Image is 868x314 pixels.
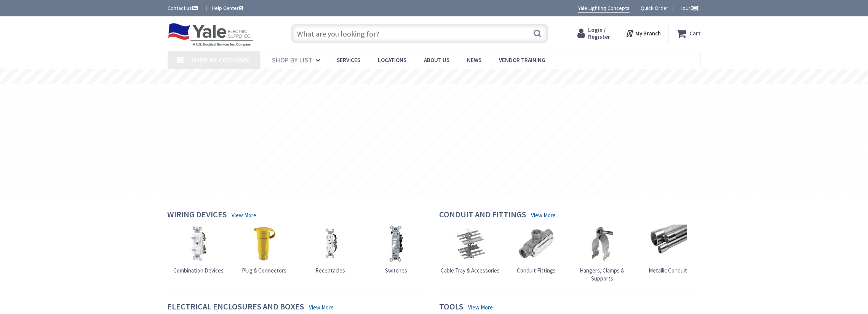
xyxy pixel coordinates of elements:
[167,302,304,313] h4: Electrical Enclosures and Boxes
[649,267,687,274] span: Metallic Conduit
[441,267,500,274] span: Cable Tray & Accessories
[531,211,556,219] a: View More
[625,27,661,40] div: My Branch
[451,225,489,263] img: Cable Tray & Accessories
[641,4,668,12] a: Quick Order
[676,27,701,40] a: Cart
[583,225,621,263] img: Hangers, Clamps & Supports
[167,210,227,221] h4: Wiring Devices
[377,225,415,263] img: Switches
[311,225,349,274] a: Receptacles Receptacles
[179,225,217,263] img: Combination Devices
[517,225,556,274] a: Conduit Fittings Conduit Fittings
[439,210,526,221] h4: Conduit and Fittings
[311,225,349,263] img: Receptacles
[679,4,699,11] span: Tour
[309,303,334,311] a: View More
[580,267,624,282] span: Hangers, Clamps & Supports
[577,27,610,40] a: Login / Register
[689,27,701,40] strong: Cart
[439,302,463,313] h4: Tools
[377,225,415,274] a: Switches Switches
[315,267,345,274] span: Receptacles
[232,211,256,219] a: View More
[291,24,548,43] input: What are you looking for?
[578,4,630,13] a: Yale Lighting Concepts
[168,23,254,46] img: Yale Electric Supply Co.
[499,56,545,64] span: Vendor Training
[272,56,313,64] span: Shop By List
[468,303,493,311] a: View More
[424,56,449,64] span: About Us
[467,56,481,64] span: News
[517,225,555,263] img: Conduit Fittings
[242,267,286,274] span: Plug & Connectors
[385,267,407,274] span: Switches
[242,225,286,274] a: Plug & Connectors Plug & Connectors
[588,26,610,40] span: Login / Register
[378,56,406,64] span: Locations
[245,225,283,263] img: Plug & Connectors
[337,56,360,64] span: Services
[635,30,661,37] strong: My Branch
[649,225,687,274] a: Metallic Conduit Metallic Conduit
[168,4,200,12] a: Contact us
[649,225,687,263] img: Metallic Conduit
[571,225,633,283] a: Hangers, Clamps & Supports Hangers, Clamps & Supports
[441,225,500,274] a: Cable Tray & Accessories Cable Tray & Accessories
[173,267,224,274] span: Combination Devices
[191,56,249,64] span: Shop By Category
[517,267,556,274] span: Conduit Fittings
[212,4,243,12] a: Help Center
[173,225,224,274] a: Combination Devices Combination Devices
